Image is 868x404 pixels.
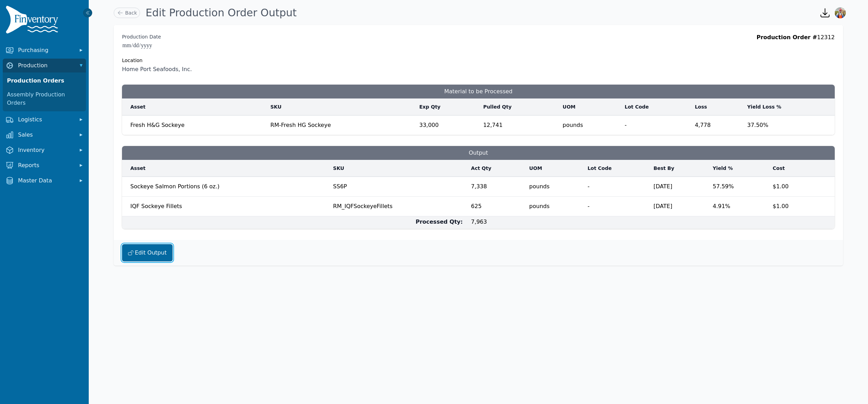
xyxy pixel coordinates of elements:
[691,115,743,135] td: 4,778
[18,177,73,185] span: Master Data
[729,183,734,190] span: %
[756,33,835,74] div: 12312
[122,65,192,74] span: Home Port Seafoods, Inc.
[3,59,86,72] button: Production
[625,118,686,129] span: -
[529,198,579,210] span: pounds
[709,177,769,197] td: 57.59
[114,8,140,18] a: Back
[756,34,817,41] span: Production Order #
[563,117,616,129] span: pounds
[3,128,86,142] button: Sales
[3,174,86,188] button: Master Data
[769,160,818,177] th: Cost
[18,146,73,154] span: Inventory
[146,7,297,19] h1: Edit Production Order Output
[122,98,266,115] th: Asset
[653,198,704,210] span: [DATE]
[583,160,649,177] th: Lot Code
[620,98,691,115] th: Lot Code
[471,178,521,191] span: 7,338
[130,122,184,128] span: Fresh H&G Sockeye
[763,122,768,128] span: %
[122,57,192,64] div: Location
[3,143,86,157] button: Inventory
[691,98,743,115] th: Loss
[18,46,73,54] span: Purchasing
[467,160,525,177] th: Act Qty
[18,161,73,170] span: Reports
[4,74,85,88] a: Production Orders
[709,160,769,177] th: Yield %
[329,197,467,216] td: RM_IQFSockeyeFillets
[649,160,709,177] th: Best By
[471,198,521,210] span: 625
[122,85,835,98] h3: Material to be Processed
[743,98,835,115] th: Yield Loss %
[122,216,467,229] td: Processed Qty:
[835,7,846,18] img: Sera Wheeler
[3,158,86,172] button: Reports
[588,198,645,210] span: -
[130,180,325,191] span: Sockeye Salmon Portions (6 oz.)
[4,88,85,110] a: Assembly Production Orders
[130,199,325,210] span: IQF Sockeye Fillets
[525,160,583,177] th: UOM
[122,33,161,40] label: Production Date
[329,177,467,197] td: SS6P
[483,117,554,129] span: 12,741
[479,98,558,115] th: Pulled Qty
[266,98,415,115] th: SKU
[471,218,487,225] span: 7,963
[588,178,645,191] span: -
[122,146,835,160] h3: Output
[415,98,479,115] th: Exp Qty
[266,115,415,135] td: RM-Fresh HG Sockeye
[725,203,730,209] span: %
[329,160,467,177] th: SKU
[122,244,173,261] button: Edit Output
[3,43,86,57] button: Purchasing
[773,199,814,210] span: $1.00
[773,180,814,191] span: $1.00
[18,61,73,70] span: Production
[709,197,769,216] td: 4.91
[18,131,73,139] span: Sales
[18,115,73,124] span: Logistics
[415,115,479,135] td: 33,000
[558,98,620,115] th: UOM
[743,115,835,135] td: 37.50
[3,113,86,127] button: Logistics
[529,178,579,191] span: pounds
[6,6,61,36] img: Finventory
[122,160,329,177] th: Asset
[653,178,704,191] span: [DATE]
